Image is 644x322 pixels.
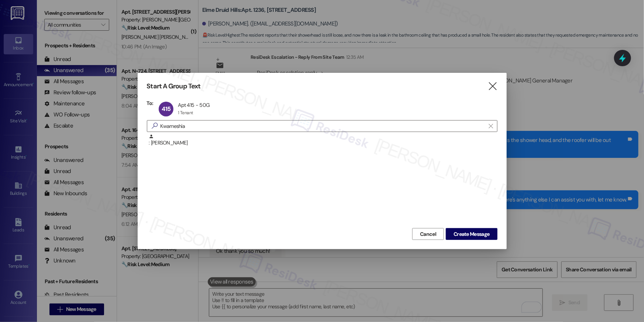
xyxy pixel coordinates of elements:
i:  [488,82,497,90]
i:  [149,122,161,130]
span: Cancel [420,230,436,238]
button: Clear text [485,121,497,132]
div: : [PERSON_NAME] [147,134,497,152]
span: Create Message [454,230,489,238]
button: Create Message [446,228,497,240]
i:  [489,123,493,129]
button: Cancel [412,228,444,240]
h3: To: [147,100,154,106]
div: 1 Tenant [178,110,193,116]
input: Search for any contact or apartment [161,121,485,131]
span: 415 [162,105,171,113]
h3: Start A Group Text [147,82,201,91]
div: Apt 415 - 50G [178,102,210,108]
div: : [PERSON_NAME] [149,134,497,147]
